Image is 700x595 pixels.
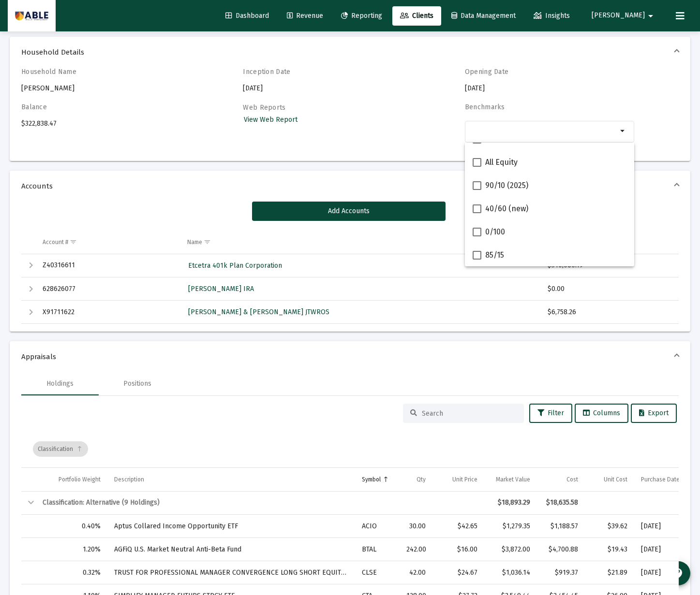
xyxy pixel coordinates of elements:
[107,538,355,561] td: AGFiQ U.S. Market Neutral Anti-Beta Fund
[36,301,180,324] td: X91711622
[21,47,675,57] span: Household Details
[592,568,628,578] div: $21.89
[406,568,426,578] div: 42.00
[417,476,426,483] div: Qty
[400,468,433,491] td: Column Qty
[400,12,433,20] span: Clients
[406,522,426,531] div: 30.00
[204,238,211,246] span: Show filter options for column 'Name'
[537,468,584,491] td: Column Cost
[362,476,381,483] div: Symbol
[537,409,564,417] span: Filter
[485,203,528,215] span: 40/60 (new)
[485,180,528,191] span: 90/10 (2025)
[10,202,690,332] div: Accounts
[10,68,690,161] div: Household Details
[21,68,191,93] div: [PERSON_NAME]
[496,476,530,483] div: Market Value
[36,231,180,254] td: Column Account #
[465,68,634,93] div: [DATE]
[604,476,627,483] div: Unit Cost
[21,277,36,301] td: Expand
[10,37,690,68] mat-expansion-panel-header: Household Details
[439,522,477,531] div: $42.65
[341,12,382,20] span: Reporting
[484,468,537,491] td: Column Market Value
[252,202,446,221] button: Add Accounts
[444,6,523,26] a: Data Management
[188,308,329,316] span: [PERSON_NAME] & [PERSON_NAME] JTWROS
[641,568,693,578] div: [DATE]
[534,12,570,20] span: Insights
[46,379,74,389] div: Holdings
[639,409,669,417] span: Export
[36,492,484,515] td: Classification: Alternative (9 Holdings)
[439,568,477,578] div: $24.67
[21,103,191,111] h4: Balance
[355,468,400,491] td: Column Symbol
[33,441,88,457] div: Classification
[491,545,531,554] div: $3,872.00
[634,468,700,491] td: Column Purchase Date
[592,522,628,531] div: $39.62
[188,285,254,293] span: [PERSON_NAME] IRA
[33,431,672,467] div: Data grid toolbar
[451,12,516,20] span: Data Management
[422,409,517,418] input: Search
[548,307,670,317] div: $6,758.26
[580,6,668,25] button: [PERSON_NAME]
[641,522,693,531] div: [DATE]
[43,522,101,531] div: 0.40%
[470,125,617,137] mat-chip-list: Selection
[21,68,191,76] h4: Household Name
[36,277,180,301] td: 628626077
[575,404,628,423] button: Columns
[36,468,107,491] td: Column Portfolio Weight
[465,68,634,76] h4: Opening Date
[491,568,531,578] div: $1,036.14
[641,545,693,554] div: [DATE]
[439,545,477,554] div: $16.00
[107,515,355,538] td: Aptus Collared Income Opportunity ETF
[279,6,331,26] a: Revenue
[432,468,484,491] td: Column Unit Price
[641,476,680,483] div: Purchase Date
[617,125,629,137] mat-icon: arrow_drop_down
[123,379,151,389] div: Positions
[187,305,330,319] a: [PERSON_NAME] & [PERSON_NAME] JTWROS
[21,103,191,153] div: $322,838.47
[244,116,298,124] span: View Web Report
[491,522,531,531] div: $1,279.35
[43,568,101,578] div: 0.32%
[225,12,269,20] span: Dashboard
[645,6,656,26] mat-icon: arrow_drop_down
[21,181,675,191] span: Accounts
[585,468,635,491] td: Column Unit Cost
[59,476,101,483] div: Portfolio Weight
[43,545,101,554] div: 1.20%
[452,476,477,483] div: Unit Price
[187,282,255,296] a: [PERSON_NAME] IRA
[107,468,355,491] td: Column Description
[287,12,323,20] span: Revenue
[180,231,541,254] td: Column Name
[218,6,277,26] a: Dashboard
[465,103,634,111] h4: Benchmarks
[36,254,180,277] td: Z40316611
[188,261,282,270] span: Etcetra 401k Plan Corporation
[592,545,628,554] div: $19.43
[406,545,426,554] div: 242.00
[392,6,441,26] a: Clients
[243,113,298,127] a: View Web Report
[631,404,677,423] button: Export
[10,341,690,372] mat-expansion-panel-header: Appraisals
[21,301,36,324] td: Expand
[529,404,572,423] button: Filter
[21,231,679,324] div: Data grid
[355,561,400,584] td: CLSE
[566,476,578,483] div: Cost
[15,6,48,26] img: Dashboard
[328,207,370,215] span: Add Accounts
[355,538,400,561] td: BTAL
[485,226,505,238] span: 0/100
